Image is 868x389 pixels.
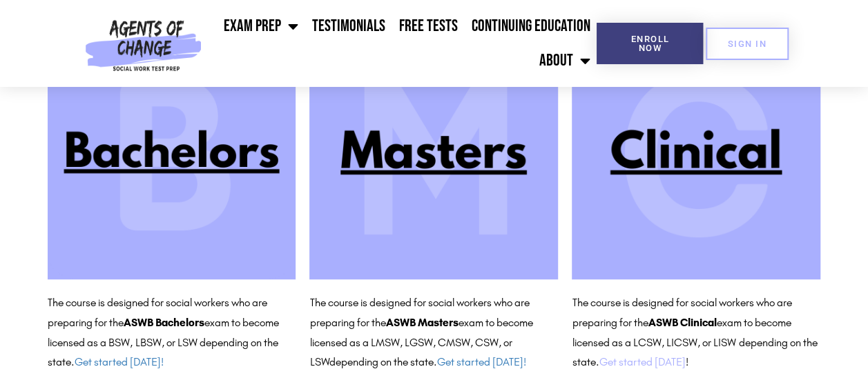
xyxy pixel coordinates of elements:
[648,316,716,329] b: ASWB Clinical
[385,316,458,329] b: ASWB Masters
[124,316,204,329] b: ASWB Bachelors
[207,9,597,78] nav: Menu
[216,9,305,43] a: Exam Prep
[706,28,789,60] a: SIGN IN
[75,355,164,368] a: Get started [DATE]!
[572,293,820,372] p: The course is designed for social workers who are preparing for the exam to become licensed as a ...
[48,293,296,372] p: The course is designed for social workers who are preparing for the exam to become licensed as a ...
[436,355,525,368] a: Get started [DATE]!
[619,34,681,52] span: Enroll Now
[309,293,558,372] p: The course is designed for social workers who are preparing for the exam to become licensed as a ...
[599,355,685,368] a: Get started [DATE]
[597,23,703,64] a: Enroll Now
[532,43,597,78] a: About
[392,9,464,43] a: Free Tests
[595,355,688,368] span: . !
[329,355,525,368] span: depending on the state.
[464,9,597,43] a: Continuing Education
[305,9,392,43] a: Testimonials
[728,39,766,48] span: SIGN IN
